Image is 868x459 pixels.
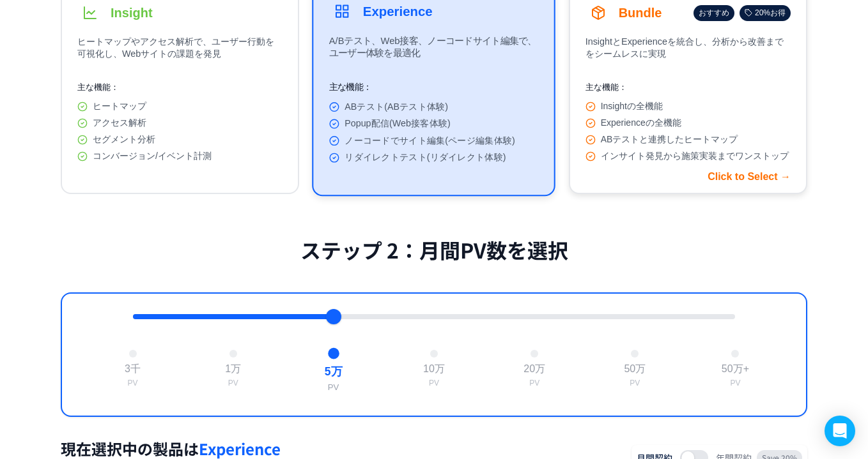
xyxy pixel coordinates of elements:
[345,101,449,112] span: ABテスト(ABテスト体験)
[319,342,348,398] button: 5万PV
[125,363,141,376] div: 3千
[418,345,450,393] button: 10万PV
[619,6,662,20] h3: Bundle
[345,118,451,130] span: Popup配信(Web接客体験)
[601,151,789,162] span: インサイト発見から施策実装までワンストップ
[585,36,791,66] p: InsightとExperienceを統合し、分析から改善までをシームレスに実現
[111,6,153,20] h3: Insight
[329,82,539,93] p: 主な機能：
[93,151,212,162] span: コンバージョン/イベント計測
[630,379,640,388] div: PV
[601,134,738,146] span: ABテストと連携したヒートマップ
[601,101,663,112] span: Insightの全機能
[128,379,138,388] div: PV
[740,5,791,21] div: 20%お得
[601,117,681,129] span: Experienceの全機能
[345,135,516,146] span: ノーコードでサイト編集(ページ編集体験)
[77,82,283,93] p: 主な機能：
[225,363,241,376] div: 1万
[228,379,238,388] div: PV
[722,363,749,376] div: 50万+
[300,235,568,264] h2: ステップ 2：月間PV数を選択
[363,4,433,19] h3: Experience
[93,134,155,146] span: セグメント分析
[93,117,146,129] span: アクセス解析
[325,365,342,379] div: 5万
[328,382,339,392] div: PV
[529,379,539,388] div: PV
[717,345,754,393] button: 50万+PV
[329,34,539,66] p: A/Bテスト、Web接客、ノーコードサイト編集で、ユーザー体験を最適化
[120,345,146,393] button: 3千PV
[77,36,283,66] p: ヒートマップやアクセス解析で、ユーザー行動を可視化し、Webサイトの課題を発見
[523,363,545,376] div: 20万
[624,363,646,376] div: 50万
[585,82,791,93] p: 主な機能：
[429,379,439,388] div: PV
[220,345,246,393] button: 1万PV
[708,171,791,183] div: Click to Select →
[93,101,146,112] span: ヒートマップ
[423,363,445,376] div: 10万
[345,152,506,163] span: リダイレクトテスト(リダイレクト体験)
[619,345,651,393] button: 50万PV
[518,345,550,393] button: 20万PV
[825,416,855,446] div: Open Intercom Messenger
[730,379,740,388] div: PV
[694,5,734,21] div: おすすめ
